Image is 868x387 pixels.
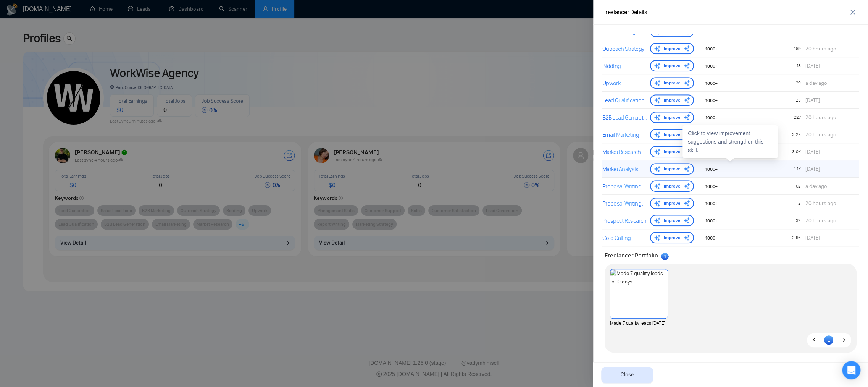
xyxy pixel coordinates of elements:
div: Improve [650,94,694,106]
img: sparkle [683,79,690,86]
div: 1.1K [763,165,805,172]
a: 1 [824,335,833,344]
button: left [810,335,819,345]
span: 1000+ [705,46,718,52]
div: Cold Calling [602,233,647,243]
div: Market Research [602,147,647,157]
div: Improve [650,112,694,123]
img: sparkle [654,62,661,69]
button: Close [601,367,653,383]
span: 20 hours ago [805,217,836,224]
div: 169 [763,45,805,52]
span: 20 hours ago [805,131,836,138]
span: right [842,337,846,342]
img: sparkle [654,165,661,172]
span: 1000+ [705,183,718,189]
span: 1000+ [705,29,718,34]
span: 1000+ [705,97,718,103]
span: Made 7 quality leads [DATE] [610,319,665,327]
img: sparkle [654,234,661,241]
div: Open Intercom Messenger [842,361,860,379]
span: 20 hours ago [805,200,836,207]
span: 1000+ [705,166,718,172]
div: Proposal Writing [602,182,647,191]
span: [DATE] [805,166,820,172]
button: close [847,6,859,18]
span: Close [621,371,634,379]
div: Prospect Research [602,216,647,225]
div: 3.0K [763,148,805,155]
img: sparkle [683,200,690,207]
div: Market Analysis [602,165,647,174]
span: [DATE] [805,149,820,155]
img: sparkle [654,79,661,86]
span: [DATE] [805,97,820,104]
sup: 1 [661,253,669,260]
img: sparkle [654,114,661,121]
img: sparkle [654,97,661,104]
div: Improve [650,146,694,157]
li: 1 [824,335,833,345]
div: B2B Lead Generation [602,113,647,122]
span: 1000+ [705,218,718,223]
div: Improve [650,129,694,140]
span: [DATE] [805,235,820,241]
div: 2 [763,200,805,207]
span: a day ago [805,80,827,86]
img: sparkle [654,183,661,189]
div: Improve [650,60,694,71]
img: sparkle [683,97,690,104]
img: sparkle [654,217,661,224]
div: Improve [650,215,694,226]
span: 1000+ [705,63,718,69]
span: 20 hours ago [805,45,836,52]
span: 20 hours ago [805,114,836,121]
div: 23 [763,97,805,104]
div: 3.2K [763,131,805,138]
span: a day ago [805,183,827,189]
span: close [847,9,858,15]
div: 2.9K [763,234,805,241]
div: Proposal Writing Software [602,199,647,208]
div: Freelancer Details [602,8,647,17]
img: sparkle [683,165,690,172]
div: Outreach Strategy [602,44,647,53]
div: 18 [763,62,805,69]
div: Improve [650,77,694,89]
div: 32 [763,217,805,224]
span: 1000+ [705,115,718,120]
div: Lead Qualification [602,96,647,105]
img: sparkle [683,234,690,241]
div: Email Marketing [602,130,647,139]
div: Improve [650,163,694,175]
div: Click to view improvement suggestions and strengthen this skill. [682,125,778,158]
div: Improve [650,198,694,209]
span: left [812,337,816,342]
img: sparkle [683,217,690,224]
img: sparkle [683,114,690,121]
div: 102 [763,183,805,189]
img: sparkle [654,148,661,155]
div: Improve [650,43,694,54]
span: 1 [664,254,666,259]
img: sparkle [654,200,661,207]
div: 29 [763,79,805,86]
span: 1000+ [705,80,718,86]
span: 1000+ [705,235,718,241]
li: Next Page [839,335,849,345]
span: [DATE] [805,28,820,35]
div: Improve [650,232,694,243]
img: sparkle [654,45,661,52]
button: right [839,335,849,345]
div: Bidding [602,62,647,71]
div: 227 [763,114,805,121]
img: sparkle [683,62,690,69]
span: 1000+ [705,201,718,206]
span: [DATE] [805,63,820,69]
img: Made 7 quality leads in 10 days [610,269,668,318]
li: Previous Page [810,335,819,345]
div: Upwork [602,79,647,88]
div: Improve [650,180,694,192]
img: sparkle [654,131,661,138]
